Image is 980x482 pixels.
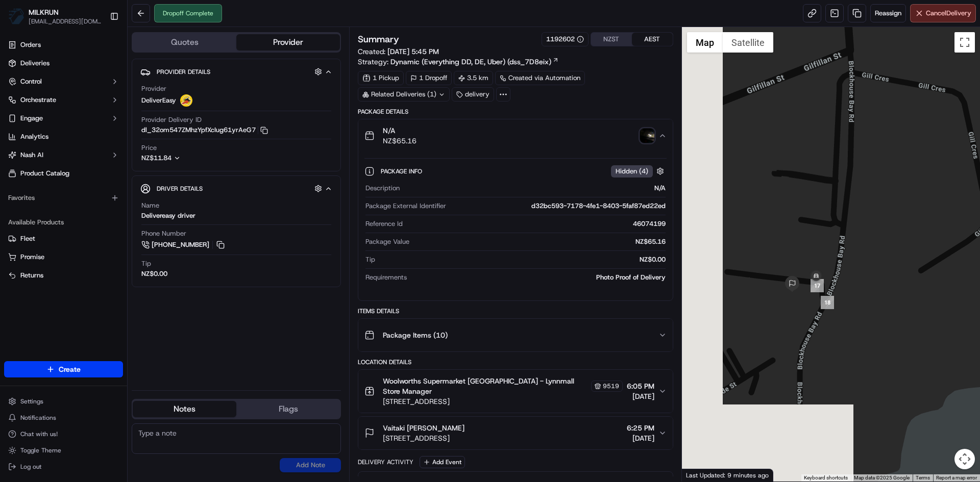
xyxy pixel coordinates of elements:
span: Chat with us! [20,430,58,438]
button: Reassign [870,4,906,22]
span: Driver Details [157,185,203,193]
button: [EMAIL_ADDRESS][DOMAIN_NAME] [29,17,102,26]
span: 9519 [603,382,619,390]
div: NZ$0.00 [379,255,665,264]
span: Returns [20,271,43,280]
div: 1 Pickup [358,71,404,85]
img: Google [684,468,718,481]
button: AEST [632,33,673,46]
a: Orders [4,37,123,53]
span: Deliveries [20,59,50,68]
div: 46074199 [407,219,665,229]
button: Show satellite imagery [723,32,773,53]
button: NZST [591,33,632,46]
div: Items Details [358,307,673,315]
button: Driver Details [140,180,332,197]
button: Add Event [420,456,465,468]
span: Package External Identifier [365,201,446,211]
button: MILKRUNMILKRUN[EMAIL_ADDRESS][DOMAIN_NAME] [4,4,106,29]
div: 17 [811,279,824,292]
span: NZ$65.16 [383,136,416,146]
div: Available Products [4,214,123,231]
div: NZ$65.16 [413,237,665,246]
a: Promise [8,252,119,262]
span: Dynamic (Everything DD, DE, Uber) (dss_7D8eix) [390,57,551,67]
span: Reference Id [365,219,403,229]
button: Keyboard shortcuts [804,474,848,481]
span: [DATE] 5:45 PM [387,47,439,56]
div: Related Deliveries (1) [358,87,450,102]
a: [PHONE_NUMBER] [141,239,226,250]
a: Analytics [4,129,123,145]
span: Price [141,143,157,153]
h3: Summary [358,35,399,44]
button: Orchestrate [4,92,123,108]
button: MILKRUN [29,7,59,17]
div: NZ$0.00 [141,269,167,278]
a: Product Catalog [4,165,123,182]
button: N/ANZ$65.16photo_proof_of_delivery image [358,119,672,152]
span: DeliverEasy [141,96,176,105]
span: Control [20,77,42,86]
img: MILKRUN [8,8,24,24]
span: Phone Number [141,229,186,238]
span: NZ$11.84 [141,154,171,162]
button: Flags [236,401,340,417]
span: 6:05 PM [627,381,654,391]
img: photo_proof_of_delivery image [640,129,654,143]
button: Provider Details [140,63,332,80]
span: Cancel Delivery [926,9,971,18]
span: [DATE] [627,391,654,401]
button: Notifications [4,411,123,425]
span: Package Value [365,237,409,246]
span: N/A [383,125,416,136]
span: Engage [20,114,43,123]
button: Nash AI [4,147,123,163]
span: Fleet [20,234,35,243]
div: Created via Automation [495,71,585,85]
button: Toggle Theme [4,443,123,458]
a: Report a map error [936,475,977,480]
span: Log out [20,463,41,471]
span: Created: [358,46,439,57]
button: Notes [133,401,236,417]
span: Settings [20,397,43,405]
button: Returns [4,267,123,284]
span: Notifications [20,414,56,422]
span: Requirements [365,273,407,282]
div: 3.5 km [454,71,493,85]
button: Promise [4,249,123,265]
span: Nash AI [20,150,43,160]
span: 6:25 PM [627,423,654,433]
span: Package Info [381,167,424,175]
a: Fleet [8,234,119,243]
div: d32bc593-7178-4fe1-8403-5faf87ed22ed [450,201,665,211]
span: Toggle Theme [20,446,61,454]
button: Log out [4,460,123,474]
button: Engage [4,110,123,126]
span: Provider Delivery ID [141,115,202,124]
a: Dynamic (Everything DD, DE, Uber) (dss_7D8eix) [390,57,559,67]
a: Terms (opens in new tab) [916,475,930,480]
span: [STREET_ADDRESS] [383,396,622,407]
span: Reassign [875,9,901,18]
button: CancelDelivery [910,4,976,22]
div: Favorites [4,190,123,206]
button: Toggle fullscreen view [954,32,975,53]
button: NZ$11.84 [141,154,231,163]
button: Provider [236,34,340,50]
button: Hidden (4) [611,165,667,177]
img: delivereasy_logo.png [180,94,192,107]
span: Tip [365,255,375,264]
button: 1192602 [546,35,584,44]
span: Analytics [20,132,48,141]
span: Orders [20,40,41,49]
div: N/ANZ$65.16photo_proof_of_delivery image [358,152,672,300]
button: Fleet [4,231,123,247]
div: Strategy: [358,57,559,67]
span: [PHONE_NUMBER] [152,240,209,249]
button: Package Items (10) [358,319,672,351]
